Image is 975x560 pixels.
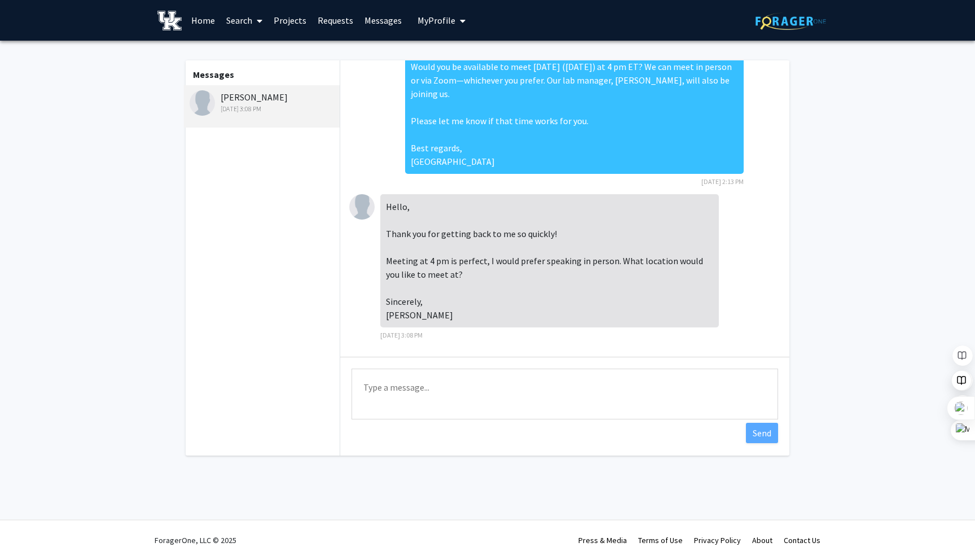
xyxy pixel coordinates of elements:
[694,535,741,545] a: Privacy Policy
[701,177,744,186] span: [DATE] 2:13 PM
[190,90,215,116] img: Avery Swift
[784,535,820,545] a: Contact Us
[221,1,268,40] a: Search
[746,423,778,443] button: Send
[638,535,683,545] a: Terms of Use
[8,509,48,552] iframe: Chat
[155,520,236,560] div: ForagerOne, LLC © 2025
[193,69,234,80] b: Messages
[352,369,778,419] textarea: Message
[186,1,221,40] a: Home
[157,11,182,30] img: University of Kentucky Logo
[268,1,312,40] a: Projects
[380,194,719,327] div: Hello, Thank you for getting back to me so quickly! Meeting at 4 pm is perfect, I would prefer sp...
[190,104,337,114] div: [DATE] 3:08 PM
[756,12,826,30] img: ForagerOne Logo
[349,194,375,220] img: Avery Swift
[359,1,407,40] a: Messages
[418,15,455,26] span: My Profile
[578,535,627,545] a: Press & Media
[380,331,423,339] span: [DATE] 3:08 PM
[752,535,772,545] a: About
[190,90,337,114] div: [PERSON_NAME]
[312,1,359,40] a: Requests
